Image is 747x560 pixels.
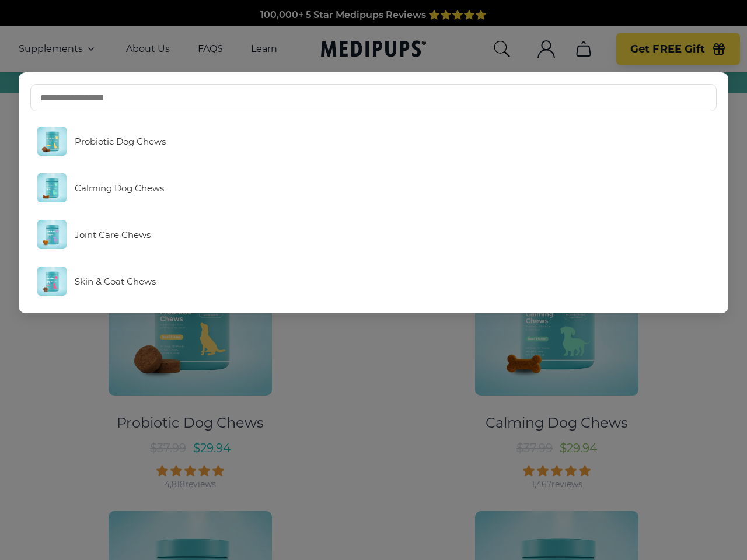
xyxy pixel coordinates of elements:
a: Joint Care Chews [30,214,717,255]
span: Skin & Coat Chews [75,276,156,287]
img: Skin & Coat Chews [37,267,67,296]
img: Calming Dog Chews [37,173,67,202]
span: Probiotic Dog Chews [75,136,166,147]
a: Skin & Coat Chews [30,261,717,302]
a: Calming Dog Chews [30,167,717,208]
span: Joint Care Chews [75,229,151,240]
img: Probiotic Dog Chews [37,127,67,156]
span: Calming Dog Chews [75,183,164,194]
a: Probiotic Dog Chews [30,121,717,162]
img: Joint Care Chews [37,220,67,249]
